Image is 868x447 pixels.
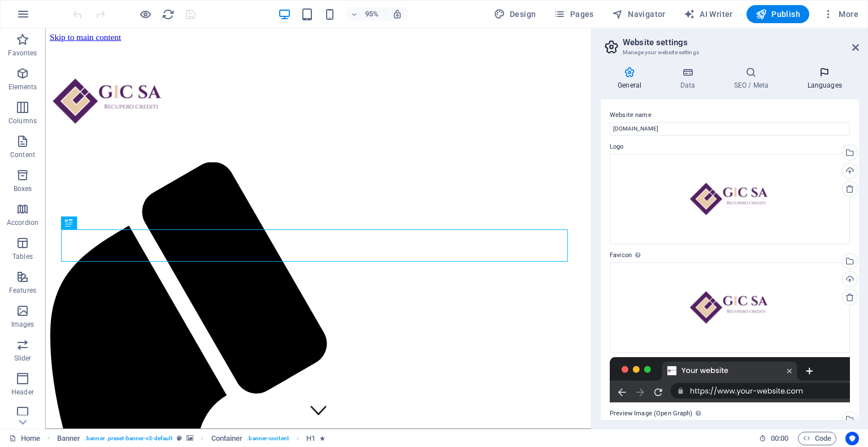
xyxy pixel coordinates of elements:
[8,83,37,92] p: Elements
[756,8,800,20] span: Publish
[684,8,733,20] span: AI Writer
[610,122,850,136] input: Name...
[549,5,598,23] button: Pages
[363,7,381,21] h6: 95%
[779,434,780,442] span: :
[10,150,35,159] p: Content
[14,184,32,193] p: Boxes
[771,432,788,445] span: 00 00
[601,67,663,90] h4: General
[186,435,193,441] i: This element contains a background
[85,432,172,445] span: . banner .preset-banner-v3-default
[759,432,789,445] h6: Session time
[11,320,34,329] p: Images
[5,5,80,14] a: Skip to main content
[8,116,37,125] p: Columns
[57,432,81,445] span: Click to select. Double-click to edit
[489,5,541,23] div: Design (Ctrl+Alt+Y)
[320,435,325,441] i: Element contains an animation
[803,432,831,445] span: Code
[663,67,717,90] h4: Data
[346,7,386,21] button: 95%
[8,49,37,58] p: Favorites
[57,432,325,445] nav: breadcrumb
[7,218,38,227] p: Accordion
[610,407,850,420] label: Preview Image (Open Graph)
[623,47,836,58] h3: Manage your website settings
[494,8,536,20] span: Design
[610,109,850,122] label: Website name
[717,67,790,90] h4: SEO / Meta
[798,432,836,445] button: Code
[12,252,33,261] p: Tables
[9,286,36,295] p: Features
[554,8,593,20] span: Pages
[9,432,40,445] a: Click to cancel selection. Double-click to open Pages
[610,154,850,244] div: GICSA_logo-VQe0vG806LWt0yzQh0W9rg.png
[623,37,859,47] h2: Website settings
[610,249,850,262] label: Favicon
[612,8,666,20] span: Navigator
[607,5,670,23] button: Navigator
[247,432,288,445] span: . banner-content
[211,432,243,445] span: Click to select. Double-click to edit
[823,8,858,20] span: More
[747,5,809,23] button: Publish
[306,432,315,445] span: Click to select. Double-click to edit
[162,8,175,21] i: Reload page
[161,7,175,21] button: reload
[818,5,863,23] button: More
[610,262,850,353] div: GICSA_logo-AXX5nagUzu2iD1pksdKq3w-QvMiZOFkqVosjlVnFumx6A.png
[138,7,152,21] button: Click here to leave preview mode and continue editing
[14,354,32,363] p: Slider
[790,67,859,90] h4: Languages
[392,9,402,19] i: On resize automatically adjust zoom level to fit chosen device.
[177,435,182,441] i: This element is a customizable preset
[11,388,34,397] p: Header
[845,432,859,445] button: Usercentrics
[679,5,737,23] button: AI Writer
[610,140,850,154] label: Logo
[489,5,541,23] button: Design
